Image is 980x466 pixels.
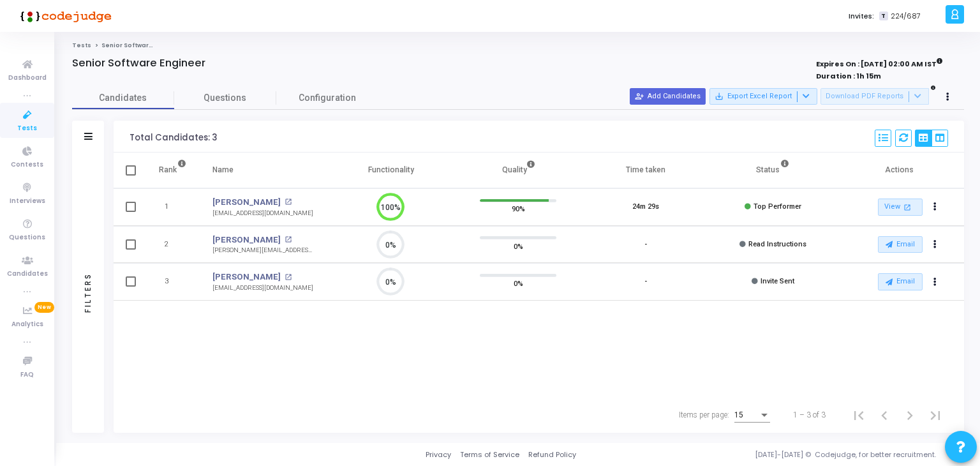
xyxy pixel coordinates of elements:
div: Filters [82,222,94,363]
div: Name [212,163,234,177]
span: FAQ [20,370,34,380]
span: Configuration [299,91,356,105]
button: Actions [926,199,944,216]
span: Interviews [10,196,45,207]
span: T [879,11,887,21]
label: Invites: [849,11,874,22]
mat-icon: open_in_new [902,202,913,213]
mat-select: Items per page: [734,411,770,420]
span: 0% [514,239,523,252]
mat-icon: open_in_new [285,236,292,243]
a: [PERSON_NAME] [212,196,281,209]
div: [EMAIL_ADDRESS][DOMAIN_NAME] [212,283,313,293]
mat-icon: open_in_new [285,274,292,281]
button: Download PDF Reports [820,88,929,105]
a: Tests [72,41,91,49]
th: Quality [455,153,583,188]
span: Tests [17,123,37,134]
button: Email [878,236,923,253]
span: 224/687 [891,11,921,22]
button: Last page [923,402,948,428]
mat-icon: save_alt [715,92,724,101]
strong: Expires On : [DATE] 02:00 AM IST [816,56,943,70]
button: Add Candidates [630,88,706,105]
td: 1 [145,188,200,226]
div: [EMAIL_ADDRESS][DOMAIN_NAME] [212,209,313,218]
span: Questions [9,232,45,243]
span: 90% [512,202,525,215]
button: Previous page [872,402,897,428]
button: Next page [897,402,923,428]
div: 24m 29s [632,202,659,213]
span: 15 [734,410,743,419]
a: View [878,199,923,216]
mat-icon: open_in_new [285,199,292,206]
span: Contests [11,160,43,170]
h4: Senior Software Engineer [72,57,205,70]
span: Analytics [11,319,43,330]
div: Time taken [626,163,665,177]
button: Export Excel Report [709,88,817,105]
td: 2 [145,226,200,264]
div: - [644,239,647,250]
button: Email [878,273,923,290]
nav: breadcrumb [72,41,964,50]
div: View Options [915,130,948,147]
th: Status [709,153,837,188]
span: Questions [174,91,276,105]
th: Actions [836,153,964,188]
td: 3 [145,263,200,301]
a: [PERSON_NAME] [212,271,281,283]
a: [PERSON_NAME] [212,234,281,246]
th: Functionality [327,153,455,188]
span: Senior Software Engineer [101,41,183,49]
a: Privacy [426,449,451,460]
span: Dashboard [8,73,47,84]
a: Refund Policy [528,449,576,460]
div: [DATE]-[DATE] © Codejudge, for better recruitment. [576,449,964,460]
button: Actions [926,236,944,253]
mat-icon: person_add_alt [635,92,644,101]
span: Read Instructions [748,240,806,248]
th: Rank [145,153,200,188]
button: First page [846,402,872,428]
span: Candidates [7,269,48,280]
span: Invite Sent [761,277,794,285]
strong: Duration : 1h 15m [816,71,881,81]
div: - [644,276,647,287]
div: Total Candidates: 3 [130,133,217,143]
a: Terms of Service [460,449,519,460]
img: logo [16,3,112,29]
div: Items per page: [679,409,729,421]
div: [PERSON_NAME][EMAIL_ADDRESS][DOMAIN_NAME] [212,246,315,255]
button: Actions [926,273,944,291]
span: New [34,302,54,313]
div: 1 – 3 of 3 [793,409,826,421]
span: Top Performer [754,202,801,211]
span: Candidates [72,91,174,105]
span: 0% [514,277,523,290]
